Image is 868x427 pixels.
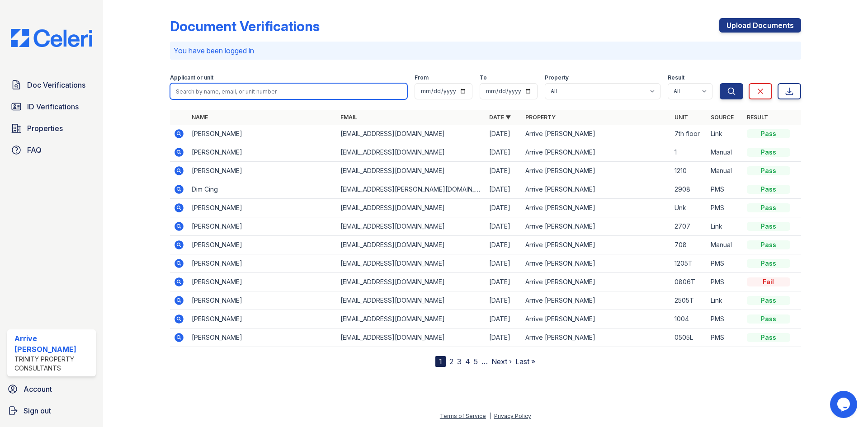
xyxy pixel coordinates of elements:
td: Link [707,217,743,236]
td: [EMAIL_ADDRESS][DOMAIN_NAME] [337,273,486,291]
div: Pass [747,185,790,194]
a: Result [747,114,768,121]
td: [EMAIL_ADDRESS][DOMAIN_NAME] [337,328,486,347]
a: Next › [491,357,512,366]
input: Search by name, email, or unit number [170,83,407,99]
td: Manual [707,162,743,180]
td: 7th floor [671,125,707,143]
a: Last » [515,357,535,366]
div: Pass [747,259,790,268]
td: [DATE] [486,328,522,347]
td: [EMAIL_ADDRESS][DOMAIN_NAME] [337,125,486,143]
td: 2505T [671,291,707,310]
span: Account [24,384,52,394]
td: [PERSON_NAME] [188,217,337,236]
td: [EMAIL_ADDRESS][DOMAIN_NAME] [337,199,486,217]
td: [PERSON_NAME] [188,199,337,217]
td: 1210 [671,162,707,180]
td: PMS [707,254,743,273]
td: Arrive [PERSON_NAME] [522,254,670,273]
td: [DATE] [486,162,522,180]
td: [PERSON_NAME] [188,125,337,143]
a: Sign out [4,402,99,420]
span: Properties [27,123,63,134]
td: Arrive [PERSON_NAME] [522,125,670,143]
a: 2 [449,357,453,366]
label: Property [545,74,569,81]
div: Pass [747,314,790,324]
td: [PERSON_NAME] [188,143,337,162]
td: Arrive [PERSON_NAME] [522,162,670,180]
a: Account [4,380,99,398]
img: CE_Logo_Blue-a8612792a0a2168367f1c8372b55b34899dd931a85d93a1a3d3e32e68fde9ad4.png [4,29,99,47]
td: [DATE] [486,180,522,199]
span: Sign out [24,405,51,416]
td: Arrive [PERSON_NAME] [522,310,670,328]
td: [EMAIL_ADDRESS][DOMAIN_NAME] [337,162,486,180]
td: [DATE] [486,217,522,236]
td: Arrive [PERSON_NAME] [522,273,670,291]
td: [DATE] [486,199,522,217]
td: [EMAIL_ADDRESS][DOMAIN_NAME] [337,254,486,273]
a: Terms of Service [440,413,486,419]
a: Date ▼ [489,114,511,121]
div: Pass [747,148,790,157]
a: Email [340,114,357,121]
td: Manual [707,236,743,254]
td: [EMAIL_ADDRESS][DOMAIN_NAME] [337,291,486,310]
div: Pass [747,222,790,231]
label: From [415,74,429,81]
a: 4 [465,357,470,366]
td: [PERSON_NAME] [188,236,337,254]
a: Source [711,114,734,121]
td: Arrive [PERSON_NAME] [522,143,670,162]
td: Manual [707,143,743,162]
td: [DATE] [486,310,522,328]
div: Trinity Property Consultants [14,355,92,373]
td: [DATE] [486,273,522,291]
div: | [489,413,491,419]
td: Link [707,125,743,143]
td: Arrive [PERSON_NAME] [522,217,670,236]
td: [EMAIL_ADDRESS][DOMAIN_NAME] [337,236,486,254]
div: Pass [747,240,790,249]
td: [PERSON_NAME] [188,291,337,310]
a: Privacy Policy [494,413,531,419]
td: Arrive [PERSON_NAME] [522,328,670,347]
a: Unit [675,114,688,121]
td: PMS [707,273,743,291]
div: Arrive [PERSON_NAME] [14,333,92,355]
td: 1205T [671,254,707,273]
div: Pass [747,333,790,342]
div: Fail [747,277,790,286]
td: 0806T [671,273,707,291]
div: Pass [747,129,790,138]
a: FAQ [7,141,96,159]
span: FAQ [27,145,42,155]
td: 2908 [671,180,707,199]
td: [DATE] [486,236,522,254]
td: [PERSON_NAME] [188,328,337,347]
td: Arrive [PERSON_NAME] [522,199,670,217]
td: Unk [671,199,707,217]
a: 3 [457,357,462,366]
td: [EMAIL_ADDRESS][DOMAIN_NAME] [337,310,486,328]
td: PMS [707,310,743,328]
a: Properties [7,119,96,137]
td: Link [707,291,743,310]
a: Upload Documents [719,18,801,33]
td: [DATE] [486,254,522,273]
a: ID Verifications [7,98,96,116]
td: [PERSON_NAME] [188,273,337,291]
td: Arrive [PERSON_NAME] [522,180,670,199]
div: Document Verifications [170,18,320,34]
td: 1 [671,143,707,162]
label: Applicant or unit [170,74,213,81]
td: PMS [707,180,743,199]
td: 0505L [671,328,707,347]
td: [EMAIL_ADDRESS][PERSON_NAME][DOMAIN_NAME] [337,180,486,199]
div: Pass [747,296,790,305]
td: [DATE] [486,125,522,143]
td: Arrive [PERSON_NAME] [522,291,670,310]
span: Doc Verifications [27,80,85,90]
